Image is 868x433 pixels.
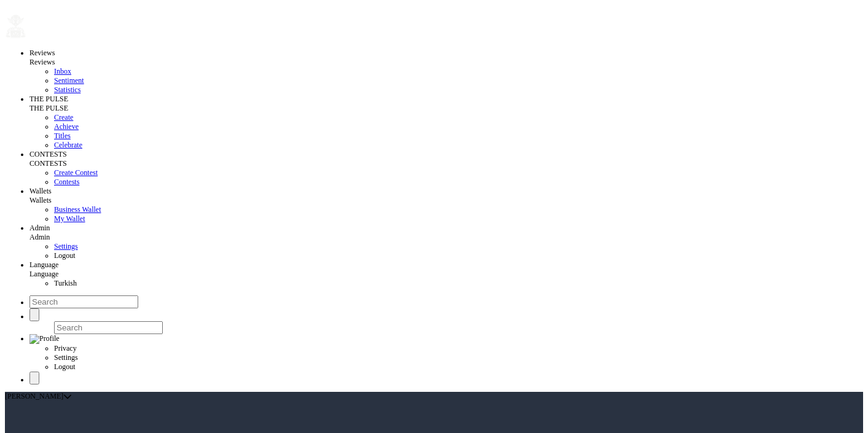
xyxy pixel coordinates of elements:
[29,295,138,308] input: Search
[29,159,67,168] span: CONTESTS
[29,260,58,269] a: Language
[54,251,76,260] span: Logout
[54,321,163,334] input: Search
[54,122,79,131] a: Achieve
[54,177,79,186] a: Contests
[29,334,60,344] img: Profile
[5,392,63,401] div: [PERSON_NAME]
[29,187,52,195] a: Wallets
[54,76,84,85] a: Sentiment
[54,279,77,287] span: Turkish
[54,344,77,353] span: Privacy
[29,224,50,232] a: Admin
[29,104,68,112] span: THE PULSE
[54,85,80,94] a: Statistics
[54,362,76,371] span: Logout
[54,242,78,251] a: Settings
[29,95,68,103] a: THE PULSE
[5,14,26,39] img: ReviewElf Logo
[54,141,82,149] a: Celebrate
[29,150,67,158] a: CONTESTS
[54,67,71,76] a: Inbox
[54,214,85,223] a: My Wallet
[54,353,78,362] span: Settings
[29,49,55,57] a: Reviews
[29,233,50,241] span: Admin
[54,168,98,177] a: Create Contest
[29,58,55,66] span: Reviews
[29,196,52,205] span: Wallets
[54,131,71,140] a: Titles
[54,205,101,214] a: Business Wallet
[54,113,73,122] a: Create
[29,270,58,278] span: Language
